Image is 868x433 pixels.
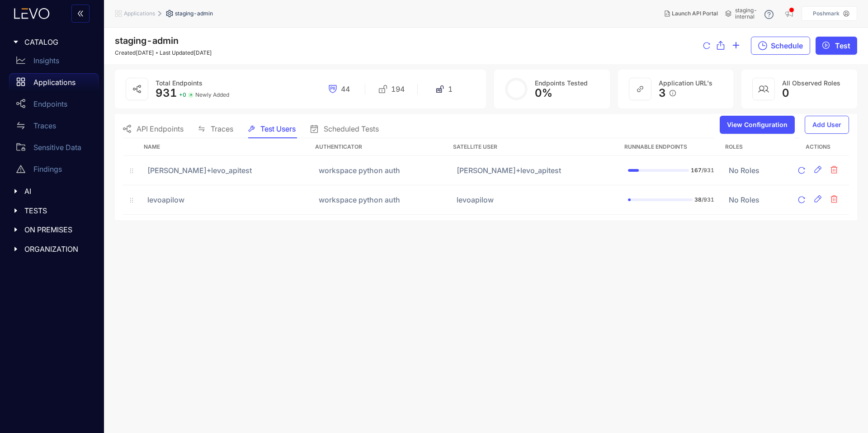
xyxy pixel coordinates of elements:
th: Name [140,138,311,156]
span: 0 % [535,86,552,99]
span: TESTS [24,207,91,215]
p: Poshmark [813,10,840,17]
span: Applications [124,10,155,17]
span: Traces [211,125,233,133]
p: Endpoints [33,100,67,108]
span: swap [198,125,205,132]
span: + 0 [179,92,186,98]
span: info-circle [670,90,676,96]
button: double-left [71,5,90,23]
span: / 931 [702,196,714,203]
span: warning [16,165,25,174]
button: Launch API Portal [657,6,725,21]
button: reload [794,193,809,207]
span: staging-admin [175,10,213,17]
a: Findings [9,160,99,182]
span: setting [166,10,175,17]
span: 194 [391,85,405,93]
span: Add User [812,121,841,128]
span: ON PREMISES [24,226,91,234]
div: Created [DATE] Last Updated [DATE] [115,50,212,56]
th: Satellite User [449,138,621,156]
span: 931 [156,86,177,99]
span: reload [703,42,710,50]
span: Schedule [771,42,803,50]
div: TESTS [5,201,99,220]
span: All Observed Roles [782,79,840,87]
td: workspace python auth [311,156,449,185]
th: Actions [787,138,849,156]
p: Insights [33,56,59,65]
span: Scheduled Tests [324,125,379,133]
p: Applications [33,78,75,86]
span: link [637,85,644,93]
span: Endpoints Tested [535,79,588,87]
span: reload [798,196,805,204]
span: caret-right [13,207,19,214]
a: Sensitive Data [9,138,99,160]
span: tool [248,125,255,132]
span: Application URL's [659,79,712,87]
button: Schedule [751,37,810,55]
span: AI [24,187,91,195]
span: caret-right [13,188,19,194]
p: Sensitive Data [33,143,81,151]
span: CATALOG [24,38,91,46]
button: reload [703,37,710,55]
span: No Roles [729,195,759,204]
span: Total Endpoints [156,79,203,87]
span: 3 [659,87,666,99]
span: 1 [448,85,453,93]
div: CATALOG [5,33,99,52]
span: / 931 [702,167,714,174]
td: levoapilow [140,185,311,215]
button: plus [732,37,740,55]
span: plus [732,41,740,51]
td: workspace python auth [311,185,449,215]
span: Test Users [260,125,296,133]
button: reload [794,163,809,178]
span: 38 [694,196,702,203]
span: double-left [77,10,84,18]
button: View Configuration [720,116,795,134]
span: play-circle [822,42,830,50]
span: swap [16,121,25,130]
td: levoapilow [449,185,621,215]
span: reload [798,167,805,175]
p: Findings [33,165,62,173]
div: ORGANIZATION [5,240,99,259]
a: Applications [9,73,99,95]
span: ORGANIZATION [24,245,91,253]
span: View Configuration [727,121,788,128]
span: Test [835,42,850,50]
td: [PERSON_NAME]+levo_apitest [140,156,311,185]
span: Launch API Portal [672,10,718,17]
th: Runnable Endpoints [621,138,722,156]
p: Traces [33,122,56,130]
span: No Roles [729,166,759,175]
div: ON PREMISES [5,220,99,239]
th: Roles [722,138,787,156]
span: caret-right [13,246,19,252]
div: AI [5,182,99,201]
td: [PERSON_NAME]+levo_apitest [449,156,621,185]
span: caret-right [13,39,19,45]
span: staging-internal [735,7,757,20]
a: Insights [9,52,99,73]
th: Authenticator [311,138,449,156]
span: 167 [691,167,702,174]
span: 0 [782,87,789,99]
button: Add User [805,116,849,134]
button: play-circleTest [816,37,857,55]
span: 44 [341,85,350,93]
a: Traces [9,117,99,138]
span: Newly Added [195,92,229,98]
span: API Endpoints [137,125,184,133]
span: staging-admin [115,35,179,46]
a: Endpoints [9,95,99,117]
span: caret-right [13,226,19,233]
